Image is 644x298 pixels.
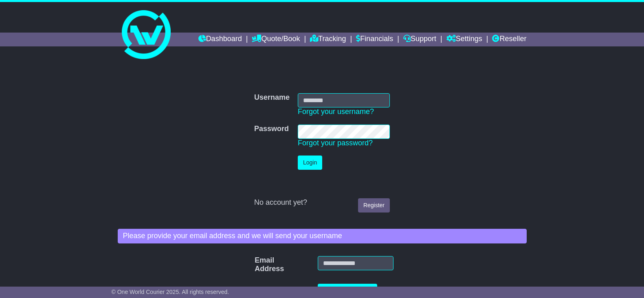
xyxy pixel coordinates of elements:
a: Financials [356,33,393,46]
button: Recover Username [318,284,378,298]
div: Please provide your email address and we will send your username [118,229,527,243]
a: Quote/Book [252,33,300,46]
a: Forgot your username? [298,107,374,116]
a: Forgot your password? [298,139,373,147]
a: Support [403,33,436,46]
label: Password [254,125,289,134]
button: Login [298,156,322,170]
a: Reseller [492,33,526,46]
label: Username [254,93,290,102]
div: No account yet? [254,198,390,207]
a: Settings [446,33,482,46]
label: Email Address [251,256,265,274]
a: Dashboard [198,33,242,46]
span: © One World Courier 2025. All rights reserved. [112,289,229,295]
a: Register [358,198,390,213]
a: Tracking [310,33,346,46]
